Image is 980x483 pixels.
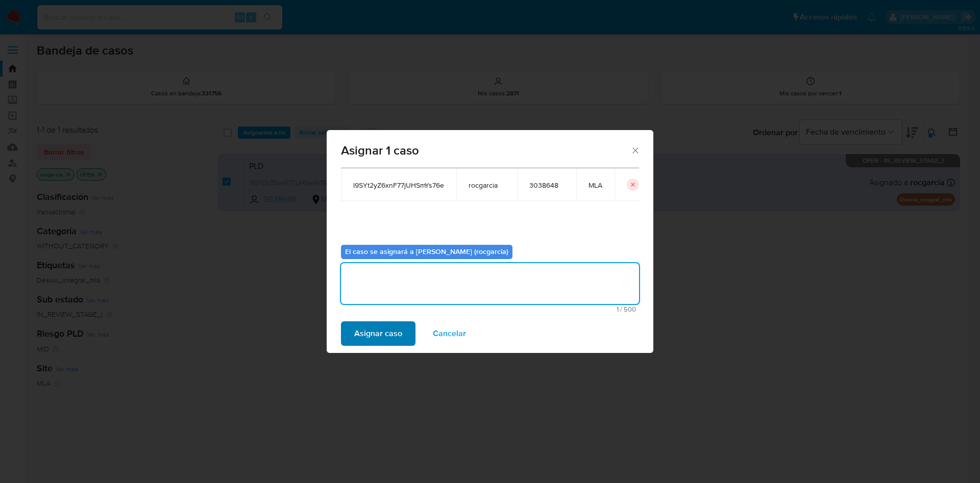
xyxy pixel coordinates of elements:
[341,144,630,157] span: Asignar 1 caso
[344,306,636,313] span: Máximo 500 caracteres
[630,145,640,155] button: Cerrar ventana
[529,181,564,190] span: 3038648
[420,321,479,346] button: Cancelar
[469,181,505,190] span: rocgarcia
[327,130,653,353] div: assign-modal
[589,181,602,190] span: MLA
[341,321,415,346] button: Asignar caso
[627,179,639,191] button: icon-button
[354,322,402,345] span: Asignar caso
[353,181,444,190] span: l9SYt2yZ6xnF77jUHSmYs76e
[345,246,508,257] b: El caso se asignará a [PERSON_NAME] (rocgarcia)
[433,322,466,345] span: Cancelar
